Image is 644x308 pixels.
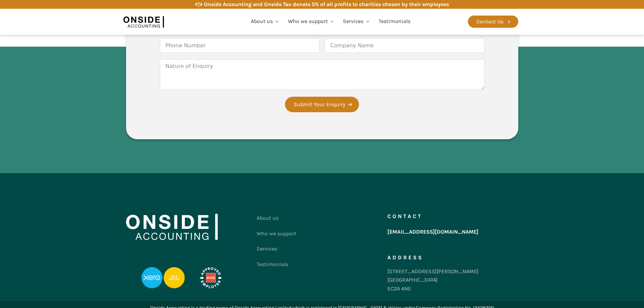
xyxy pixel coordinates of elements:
[192,267,230,289] img: APPROVED-EMPLOYER-PROFESSIONAL-DEVELOPMENT-REVERSED_LOGO
[325,38,484,53] input: Company Name
[160,60,484,90] textarea: Nature of Enquiry
[123,14,164,29] img: Onside Accounting
[257,226,296,241] a: Who we support
[476,17,503,26] div: Contact Us
[285,97,359,112] button: Submit Your Enquiry
[387,267,479,293] div: [STREET_ADDRESS][PERSON_NAME] [GEOGRAPHIC_DATA] EC2A 4NE
[387,226,478,238] a: [EMAIL_ADDRESS][DOMAIN_NAME]
[126,214,218,240] img: Onside Accounting
[160,38,320,53] input: Phone Number
[257,241,296,257] a: Services
[375,10,414,33] a: Testimonials
[387,255,423,260] h5: Address
[387,214,423,219] h5: Contact
[339,10,375,33] a: Services
[468,16,518,28] a: Contact Us
[257,257,296,272] a: Testimonials
[257,210,296,226] a: About us
[247,10,284,33] a: About us
[284,10,339,33] a: Who we support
